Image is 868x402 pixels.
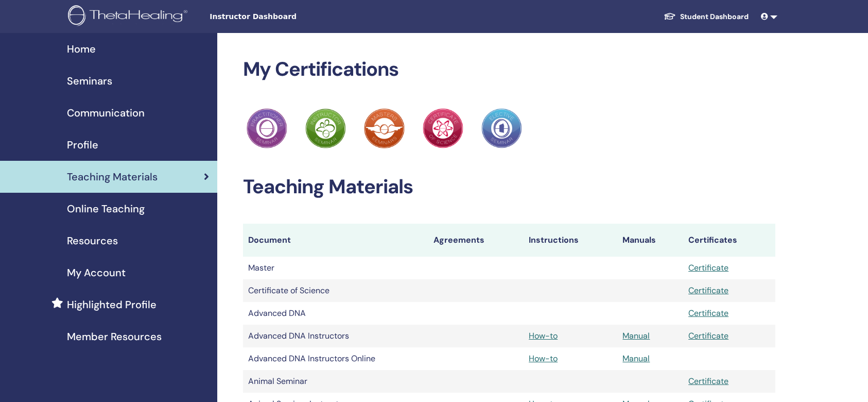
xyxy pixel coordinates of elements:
[688,376,728,387] a: Certificate
[529,353,558,364] a: How-to
[67,73,112,89] span: Seminars
[481,108,522,148] img: Practitioner
[364,108,404,148] img: Practitioner
[428,224,524,257] th: Agreements
[664,12,676,21] img: graduation-cap-white.svg
[67,265,126,280] span: My Account
[247,108,287,148] img: Practitioner
[67,169,158,185] span: Teaching Materials
[243,58,776,81] h2: My Certifications
[617,224,683,257] th: Manuals
[688,262,728,273] a: Certificate
[683,224,775,257] th: Certificates
[529,330,558,341] a: How-to
[243,175,776,199] h2: Teaching Materials
[67,41,96,57] span: Home
[67,137,98,153] span: Profile
[67,105,145,121] span: Communication
[243,347,428,370] td: Advanced DNA Instructors Online
[67,201,145,216] span: Online Teaching
[67,297,157,312] span: Highlighted Profile
[305,108,345,148] img: Practitioner
[243,325,428,347] td: Advanced DNA Instructors
[67,329,162,344] span: Member Resources
[67,233,118,248] span: Resources
[655,7,757,26] a: Student Dashboard
[688,330,728,341] a: Certificate
[68,5,191,28] img: logo.png
[243,279,428,302] td: Certificate of Science
[622,353,650,364] a: Manual
[243,257,428,279] td: Master
[622,330,650,341] a: Manual
[243,302,428,325] td: Advanced DNA
[423,108,463,148] img: Practitioner
[524,224,617,257] th: Instructions
[688,308,728,319] a: Certificate
[688,285,728,296] a: Certificate
[210,11,364,22] span: Instructor Dashboard
[243,224,428,257] th: Document
[243,370,428,393] td: Animal Seminar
